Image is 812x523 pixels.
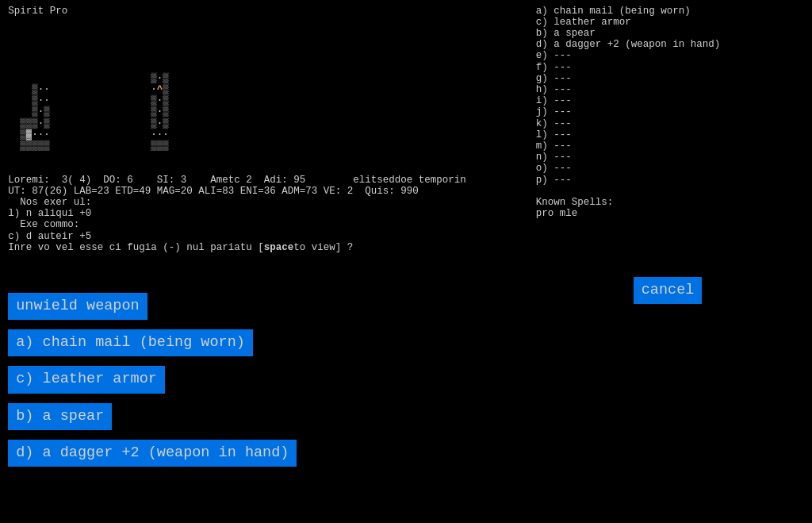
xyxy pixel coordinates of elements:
[157,84,163,95] font: ^
[8,329,253,356] input: a) chain mail (being worn)
[8,293,147,320] input: unwield weapon
[8,6,519,267] larn: Spirit Pro ▒·▒ ▒·· · ▒ ▒·· ▒·▒ ▒·▒ ▒·▒ ▒▒▒·▒ ▒·▒ ▒▓··· ··· ▒▒▒▒▒ ▒▒▒ Loremi: 3( 4) DO: 6 SI: 3 Am...
[634,277,703,304] input: cancel
[8,403,112,430] input: b) a spear
[8,366,165,393] input: c) leather armor
[8,440,297,467] input: d) a dagger +2 (weapon in hand)
[264,242,294,253] b: space
[536,6,804,163] stats: a) chain mail (being worn) c) leather armor b) a spear d) a dagger +2 (weapon in hand) e) --- f) ...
